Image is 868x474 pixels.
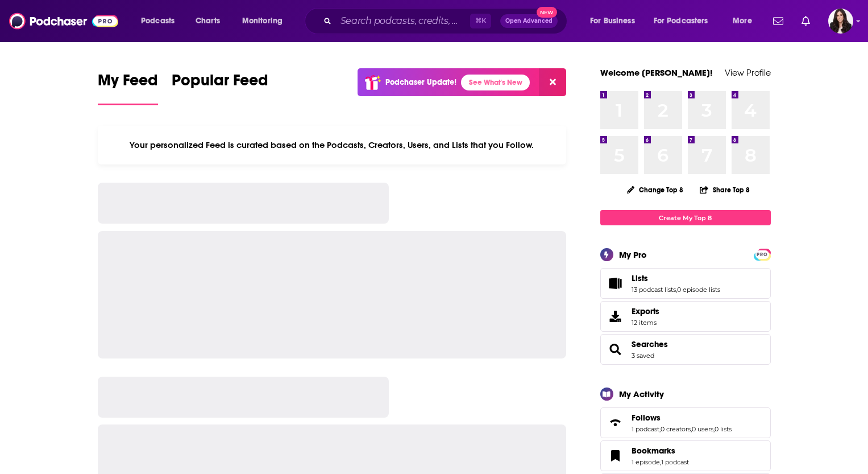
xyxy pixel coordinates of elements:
[632,425,659,433] a: 1 podcast
[619,249,647,260] div: My Pro
[733,13,752,29] span: More
[604,275,627,291] a: Lists
[659,425,661,433] span: ,
[505,18,553,24] span: Open Advanced
[620,183,691,197] button: Change Top 8
[98,126,567,164] div: Your personalized Feed is curated based on the Podcasts, Creators, Users, and Lists that you Follow.
[470,14,491,28] span: ⌘ K
[755,250,769,258] a: PRO
[725,12,766,30] button: open menu
[632,446,689,456] a: Bookmarks
[646,12,725,30] button: open menu
[604,415,627,431] a: Follows
[828,9,853,34] button: Show profile menu
[632,273,720,283] a: Lists
[676,286,677,294] span: ,
[141,13,175,29] span: Podcasts
[604,308,627,324] span: Exports
[600,440,771,471] span: Bookmarks
[619,389,664,399] div: My Activity
[537,7,557,18] span: New
[172,71,268,97] span: Popular Feed
[315,8,578,34] div: Search podcasts, credits, & more...
[336,12,470,30] input: Search podcasts, credits, & more...
[692,425,713,433] a: 0 users
[196,13,220,29] span: Charts
[632,446,675,456] span: Bookmarks
[725,67,771,78] a: View Profile
[699,179,750,201] button: Share Top 8
[828,9,853,34] img: User Profile
[461,75,530,90] a: See What's New
[632,273,648,283] span: Lists
[600,268,771,299] span: Lists
[600,407,771,438] span: Follows
[133,12,189,30] button: open menu
[632,458,660,466] a: 1 episode
[715,425,732,433] a: 0 lists
[632,413,661,423] span: Follows
[590,13,635,29] span: For Business
[661,458,689,466] a: 1 podcast
[242,13,283,29] span: Monitoring
[632,413,732,423] a: Follows
[691,425,692,433] span: ,
[582,12,649,30] button: open menu
[9,10,118,32] img: Podchaser - Follow, Share and Rate Podcasts
[632,286,676,294] a: 13 podcast lists
[172,71,268,105] a: Popular Feed
[604,448,627,464] a: Bookmarks
[600,301,771,332] a: Exports
[632,352,654,360] a: 3 saved
[769,11,788,31] a: Show notifications dropdown
[604,341,627,357] a: Searches
[188,12,227,30] a: Charts
[677,286,720,294] a: 0 episode lists
[98,71,158,97] span: My Feed
[632,306,659,316] span: Exports
[661,425,691,433] a: 0 creators
[713,425,715,433] span: ,
[500,14,558,28] button: Open AdvancedNew
[660,458,661,466] span: ,
[385,77,456,87] p: Podchaser Update!
[600,210,771,225] a: Create My Top 8
[632,339,668,349] a: Searches
[600,334,771,365] span: Searches
[632,319,659,327] span: 12 items
[98,71,158,105] a: My Feed
[654,13,708,29] span: For Podcasters
[755,250,769,259] span: PRO
[797,11,815,31] a: Show notifications dropdown
[828,9,853,34] span: Logged in as RebeccaShapiro
[234,12,297,30] button: open menu
[600,67,713,78] a: Welcome [PERSON_NAME]!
